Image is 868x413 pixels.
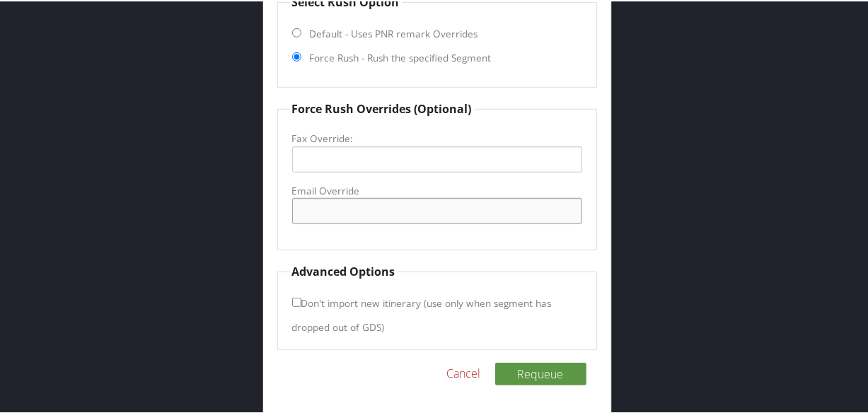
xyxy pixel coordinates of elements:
label: Fax Override: [292,130,582,144]
legend: Advanced Options [290,262,398,279]
label: Don't import new itinerary (use only when segment has dropped out of GDS) [292,289,552,339]
input: Don't import new itinerary (use only when segment has dropped out of GDS) [292,296,301,306]
label: Default - Uses PNR remark Overrides [310,25,478,40]
label: Force Rush - Rush the specified Segment [310,50,492,64]
legend: Force Rush Overrides (Optional) [290,99,474,116]
label: Email Override [292,182,582,197]
button: Requeue [495,361,586,384]
a: Cancel [447,363,481,380]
